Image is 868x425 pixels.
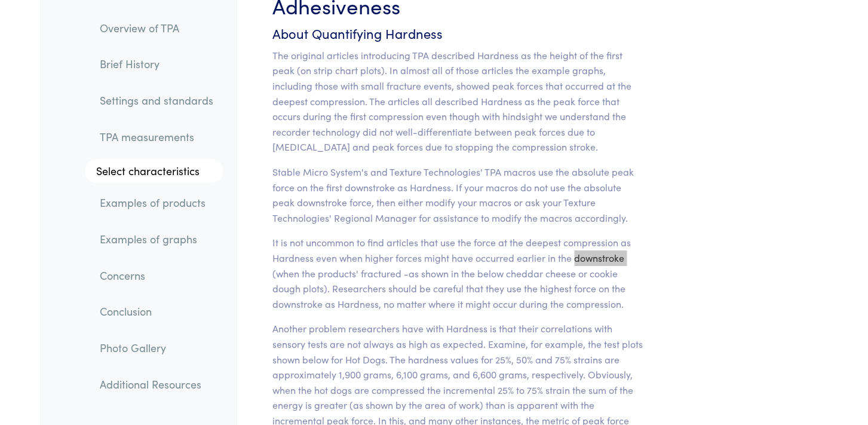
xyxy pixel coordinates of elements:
a: TPA measurements [91,123,223,151]
a: Overview of TPA [91,14,223,42]
h6: About Quantifying Hardness [273,25,645,43]
a: Additional Resources [91,371,223,398]
p: Stable Micro System's and Texture Technologies' TPA macros use the absolute peak force on the fir... [273,164,645,225]
a: Brief History [91,51,223,78]
a: Photo Gallery [91,334,223,362]
a: Conclusion [91,298,223,326]
p: It is not uncommon to find articles that use the force at the deepest compression as Hardness eve... [273,235,645,311]
a: Settings and standards [91,87,223,114]
p: The original articles introducing TPA described Hardness as the height of the first peak (on stri... [273,48,645,155]
a: Examples of products [91,189,223,217]
a: Concerns [91,262,223,289]
a: Select characteristics [85,160,223,184]
a: Examples of graphs [91,225,223,253]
